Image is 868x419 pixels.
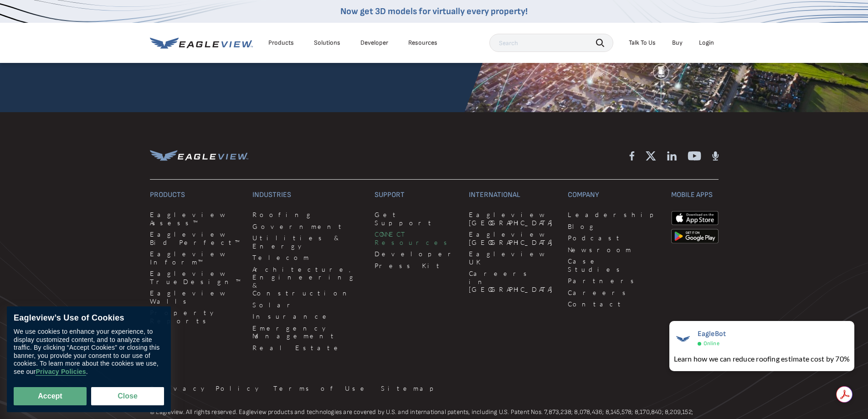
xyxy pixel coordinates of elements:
a: Get Support [375,211,458,227]
a: Developer [360,39,388,47]
a: Eagleview [GEOGRAPHIC_DATA] [469,230,557,246]
div: Talk To Us [629,39,656,47]
h3: International [469,191,557,200]
a: Privacy Policies [36,368,86,376]
a: Privacy Policy [150,384,262,393]
a: Case Studies [568,257,660,273]
h3: Support [375,191,458,200]
a: Utilities & Energy [252,234,364,250]
div: Solutions [314,39,340,47]
a: Leadership [568,211,660,219]
div: We use cookies to enhance your experience, to display customized content, and to analyze site tra... [14,328,164,376]
a: Terms of Use [273,384,370,393]
span: EagleBot [698,330,726,338]
h3: Company [568,191,660,200]
a: CONNECT Resources [375,230,458,246]
a: Property Reports [150,309,242,325]
a: Newsroom [568,246,660,254]
button: Close [91,387,164,405]
a: Partners [568,277,660,285]
a: Eagleview Bid Perfect™ [150,230,242,246]
a: Solar [252,301,364,309]
a: Emergency Management [252,324,364,340]
a: Buy [672,39,683,47]
a: Careers in [GEOGRAPHIC_DATA] [469,269,557,294]
a: Insurance [252,312,364,321]
a: Roofing [252,211,364,219]
a: Careers [568,289,660,297]
button: Accept [14,387,87,405]
a: Telecom [252,253,364,262]
a: Government [252,222,364,231]
img: apple-app-store.png [671,211,719,225]
a: Eagleview Assess™ [150,211,242,227]
a: Eagleview Walls [150,289,242,305]
a: Eagleview TrueDesign™ [150,269,242,285]
a: Press Kit [375,262,458,270]
img: google-play-store_b9643a.png [671,229,719,243]
a: Eagleview [GEOGRAPHIC_DATA] [469,211,557,227]
span: Online [704,340,719,347]
h3: Industries [252,191,364,200]
div: Learn how we can reduce roofing estimate cost by 70% [674,353,850,364]
div: Resources [408,39,437,47]
h3: Mobile Apps [671,191,719,200]
a: Eagleview Inform™ [150,250,242,266]
img: EagleBot [674,330,692,348]
a: Contact [568,300,660,308]
input: Search [489,34,613,52]
a: Podcast [568,234,660,242]
a: Now get 3D models for virtually every property! [340,6,528,17]
a: Developer [375,250,458,258]
h3: Products [150,191,242,200]
div: Eagleview’s Use of Cookies [14,313,164,323]
a: Blog [568,222,660,231]
div: Products [268,39,294,47]
a: Real Estate [252,344,364,352]
a: Sitemap [381,384,440,393]
a: Architecture, Engineering & Construction [252,265,364,297]
a: Eagleview UK [469,250,557,266]
div: Login [699,39,714,47]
